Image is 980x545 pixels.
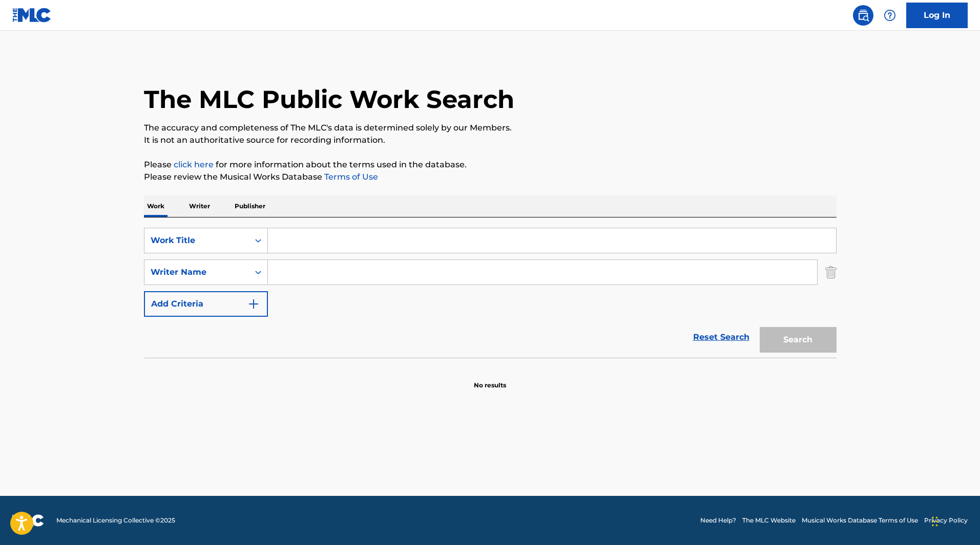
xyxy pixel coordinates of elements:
[929,496,980,545] div: Widget de chat
[322,172,378,182] a: Terms of Use
[12,514,44,527] img: logo
[12,8,52,23] img: MLC Logo
[144,291,268,317] button: Add Criteria
[144,122,837,134] p: The accuracy and completeness of The MLC's data is determined solely by our Members.
[857,9,869,21] img: search
[924,516,968,525] a: Privacy Policy
[144,84,514,115] h1: The MLC Public Work Search
[151,234,243,247] div: Work Title
[700,516,736,525] a: Need Help?
[144,195,168,217] p: Work
[232,195,268,217] p: Publisher
[144,134,837,146] p: It is not an authoritative source for recording information.
[474,368,506,390] p: No results
[742,516,796,525] a: The MLC Website
[144,228,837,358] form: Search Form
[802,516,918,525] a: Musical Works Database Terms of Use
[144,159,837,171] p: Please for more information about the terms used in the database.
[186,195,213,217] p: Writer
[56,516,175,525] span: Mechanical Licensing Collective © 2025
[144,171,837,183] p: Please review the Musical Works Database
[880,5,900,26] div: Help
[884,9,896,21] img: help
[151,266,243,278] div: Writer Name
[853,5,873,26] a: Public Search
[932,506,938,537] div: Glisser
[929,496,980,545] iframe: Chat Widget
[906,3,968,28] a: Log In
[825,259,837,285] img: Delete Criterion
[174,160,214,169] a: click here
[688,326,755,348] a: Reset Search
[247,298,260,310] img: 9d2ae6d4665cec9f34b9.svg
